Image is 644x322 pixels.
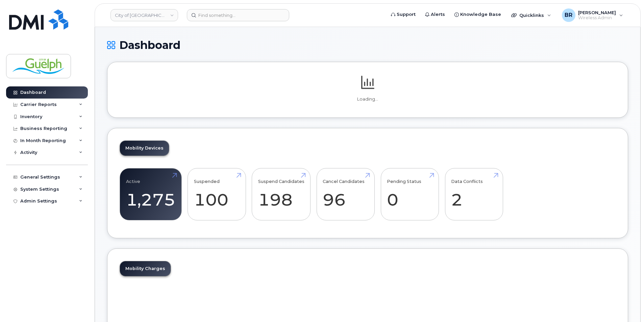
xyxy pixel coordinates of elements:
[194,172,240,217] a: Suspended 100
[258,172,304,217] a: Suspend Candidates 198
[120,141,169,156] a: Mobility Devices
[387,172,432,217] a: Pending Status 0
[107,39,628,51] h1: Dashboard
[120,96,616,102] p: Loading...
[126,172,175,217] a: Active 1,275
[323,172,368,217] a: Cancel Candidates 96
[451,172,497,217] a: Data Conflicts 2
[120,261,171,276] a: Mobility Charges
